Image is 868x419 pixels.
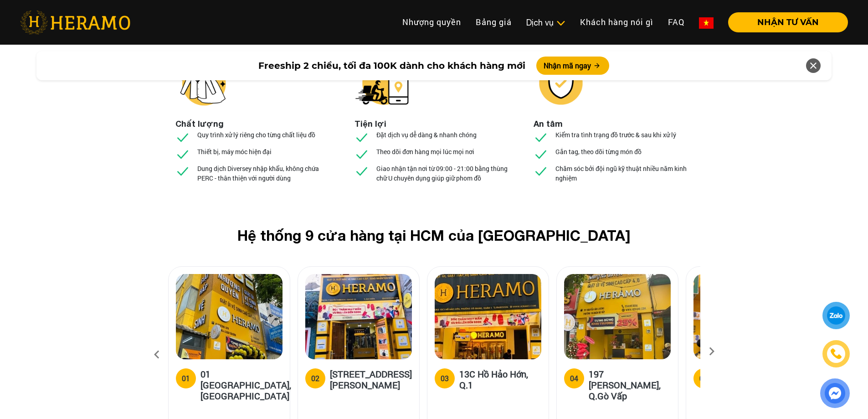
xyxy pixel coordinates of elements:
a: FAQ [661,12,692,32]
img: checked.svg [175,147,190,161]
a: Khách hàng nói gì [573,12,661,32]
img: checked.svg [534,130,548,145]
p: Gắn tag, theo dõi từng món đồ [555,147,642,156]
img: subToggleIcon [556,19,565,28]
h5: 197 [PERSON_NAME], Q.Gò Vấp [589,368,671,401]
p: Dung dịch Diversey nhập khẩu, không chứa PERC - thân thiện với người dùng [197,164,335,183]
img: heramo-197-nguyen-van-luong [564,274,671,359]
img: checked.svg [354,164,369,178]
a: phone-icon [824,341,848,366]
img: checked.svg [175,164,190,178]
p: Chăm sóc bởi đội ngũ kỹ thuật nhiều năm kinh nghiệm [555,164,693,183]
img: vn-flag.png [699,17,714,29]
button: Nhận mã ngay [536,57,609,75]
img: checked.svg [534,164,548,178]
img: heramo-01-truong-son-quan-tan-binh [176,274,282,359]
span: Freeship 2 chiều, tối đa 100K dành cho khách hàng mới [258,59,525,72]
p: Kiểm tra tình trạng đồ trước & sau khi xử lý [555,130,676,140]
li: Tiện lợi [354,118,386,130]
img: heramo-13c-ho-hao-hon-quan-1 [435,274,541,359]
h2: Hệ thống 9 cửa hàng tại HCM của [GEOGRAPHIC_DATA] [183,227,686,244]
div: 02 [311,373,319,384]
img: heramo-179b-duong-3-thang-2-phuong-11-quan-10 [693,274,800,359]
div: Dịch vụ [526,16,565,29]
p: Giao nhận tận nơi từ 09:00 - 21:00 bằng thùng chữ U chuyên dụng giúp giữ phom đồ [376,164,514,183]
a: Nhượng quyền [395,12,468,32]
img: checked.svg [354,147,369,161]
h5: 13C Hồ Hảo Hớn, Q.1 [459,368,541,390]
a: Bảng giá [468,12,519,32]
a: NHẬN TƯ VẤN [721,18,848,26]
p: Theo dõi đơn hàng mọi lúc mọi nơi [376,147,474,156]
p: Đặt dịch vụ dễ dàng & nhanh chóng [376,130,477,140]
img: heramo-logo.png [20,10,130,34]
div: 03 [441,373,449,384]
h5: 01 [GEOGRAPHIC_DATA], [GEOGRAPHIC_DATA] [200,368,291,401]
li: An tâm [534,118,563,130]
div: 01 [182,373,190,384]
div: 04 [570,373,578,384]
img: heramo-18a-71-nguyen-thi-minh-khai-quan-1 [305,274,412,359]
p: Thiết bị, máy móc hiện đại [197,147,272,156]
h5: [STREET_ADDRESS][PERSON_NAME] [330,368,412,390]
p: Quy trình xử lý riêng cho từng chất liệu đồ [197,130,315,140]
div: 05 [699,373,708,384]
li: Chất lượng [175,118,224,130]
button: NHẬN TƯ VẤN [728,12,848,32]
img: checked.svg [534,147,548,161]
img: phone-icon [830,347,842,360]
img: checked.svg [175,130,190,145]
img: checked.svg [354,130,369,145]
